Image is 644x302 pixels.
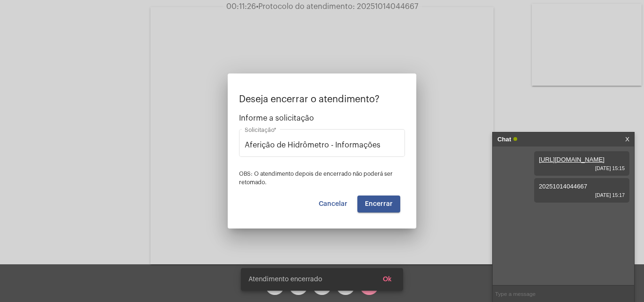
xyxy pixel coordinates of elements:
input: Type a message [493,286,634,302]
span: [DATE] 15:15 [539,165,625,171]
span: Ok [383,276,392,283]
span: Protocolo do atendimento: 20251014044667 [256,3,418,10]
span: Informe a solicitação [239,114,405,122]
span: Cancelar [319,201,347,207]
span: Atendimento encerrado [248,275,322,284]
span: Encerrar [365,201,393,207]
span: • [256,3,258,10]
button: Encerrar [357,196,400,212]
a: X [625,132,629,147]
span: 20251014044667 [539,183,587,190]
span: [DATE] 15:17 [539,192,625,198]
span: OBS: O atendimento depois de encerrado não poderá ser retomado. [239,171,393,185]
a: [URL][DOMAIN_NAME] [539,156,604,163]
button: Cancelar [311,196,355,212]
input: Buscar solicitação [245,141,399,149]
strong: Chat [497,132,511,147]
span: Online [513,137,517,141]
span: 00:11:26 [226,3,256,10]
p: Deseja encerrar o atendimento? [239,94,405,105]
